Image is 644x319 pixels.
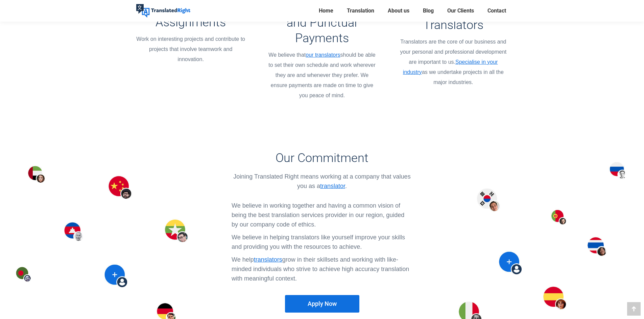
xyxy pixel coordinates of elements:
a: our translators [306,52,340,58]
p: We believe in working together and having a common vision of being the best translation services ... [232,201,412,229]
div: Translators are the core of our business and your personal and professional development are impor... [399,37,508,87]
a: translators [254,256,282,263]
div: We believe that should be able to set their own schedule and work wherever they are and whenever ... [267,50,377,101]
a: About us [386,6,411,16]
a: Our Clients [445,6,476,16]
a: Blog [421,6,436,16]
span: Our Clients [447,7,474,14]
a: Apply Now [285,295,359,313]
a: Translation [345,6,376,16]
h3: Our Commitment [232,151,412,165]
img: Translated Right [136,4,190,18]
a: Contact [485,6,508,16]
a: Specialise in your industry [403,59,498,75]
span: Translation [347,7,374,14]
span: Contact [487,7,506,14]
p: We help grow in their skillsets and working with like-minded individuals who strive to achieve hi... [232,255,412,283]
div: Joining Translated Right means working at a company that values you as a . [232,172,412,191]
span: Blog [423,7,434,14]
a: translator [320,183,345,189]
span: About us [388,7,409,14]
a: Home [317,6,335,16]
span: Home [319,7,333,14]
div: Work on interesting projects and contribute to projects that involve teamwork and innovation. [136,34,245,64]
p: We believe in helping translators like yourself improve your skills and providing you with the re... [232,233,412,251]
span: Apply Now [308,300,337,307]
